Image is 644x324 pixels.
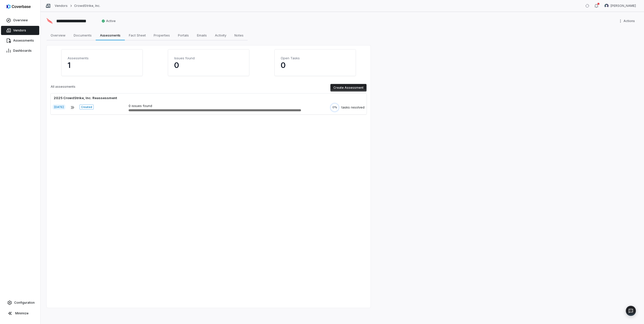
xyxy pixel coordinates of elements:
[617,17,638,25] button: More actions
[13,28,26,32] span: Vendors
[14,301,35,305] span: Configuration
[213,32,228,39] span: Activity
[174,61,243,70] p: 0
[174,56,243,61] h4: Issues found
[2,308,38,318] button: Minimize
[129,103,301,109] p: 0 issues found
[341,105,365,110] div: tasks resolved
[15,311,29,315] span: Minimize
[1,26,39,35] a: Vendors
[1,16,39,25] a: Overview
[1,46,39,55] a: Dashboards
[127,32,148,39] span: Fact Sheet
[601,2,639,10] button: Mike Lewis avatar[PERSON_NAME]
[332,105,337,109] span: 0%
[72,32,94,39] span: Documents
[79,104,94,110] span: Created
[13,49,32,53] span: Dashboards
[55,4,68,8] a: Vendors
[232,32,246,39] span: Notes
[98,32,123,39] span: Assessments
[53,104,65,110] span: [DATE]
[330,84,367,92] button: Create Assessment
[51,85,75,91] p: All assessments
[68,61,136,70] p: 1
[7,4,31,9] img: logo-D7KZi-bG.svg
[49,32,68,39] span: Overview
[195,32,209,39] span: Emails
[281,56,350,61] h4: Open Tasks
[605,4,609,8] img: Mike Lewis avatar
[53,96,118,101] div: 2025 CrowdStrike, Inc. Reassessment
[74,4,100,8] a: CrowdStrike, Inc.
[13,39,34,43] span: Assessments
[611,4,636,8] span: [PERSON_NAME]
[102,19,116,23] span: Active
[176,32,191,39] span: Portals
[1,36,39,45] a: Assessments
[2,298,38,307] a: Configuration
[152,32,172,39] span: Properties
[68,56,136,61] h4: Assessments
[281,61,350,70] p: 0
[13,18,28,22] span: Overview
